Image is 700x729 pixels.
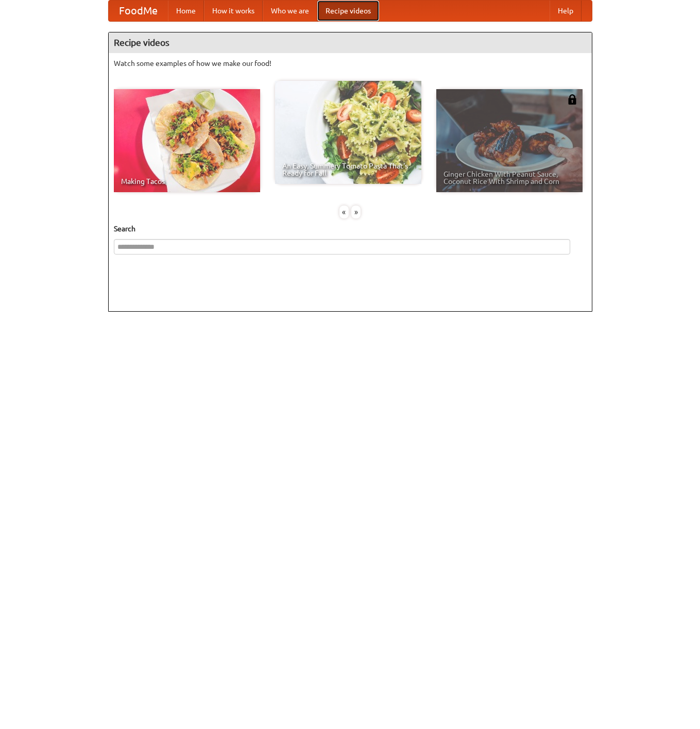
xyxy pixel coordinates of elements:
a: An Easy, Summery Tomato Pasta That's Ready for Fall [275,81,421,184]
div: « [339,206,349,218]
span: Making Tacos [121,178,253,185]
p: Watch some examples of how we make our food! [114,58,587,69]
h5: Search [114,224,587,234]
a: FoodMe [109,1,168,21]
img: 483408.png [567,94,577,105]
span: An Easy, Summery Tomato Pasta That's Ready for Fall [282,162,414,177]
a: Who we are [263,1,317,21]
a: Recipe videos [317,1,379,21]
a: Help [550,1,582,21]
h4: Recipe videos [109,32,592,53]
a: How it works [204,1,263,21]
a: Making Tacos [114,89,260,192]
a: Home [168,1,204,21]
div: » [351,206,361,218]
